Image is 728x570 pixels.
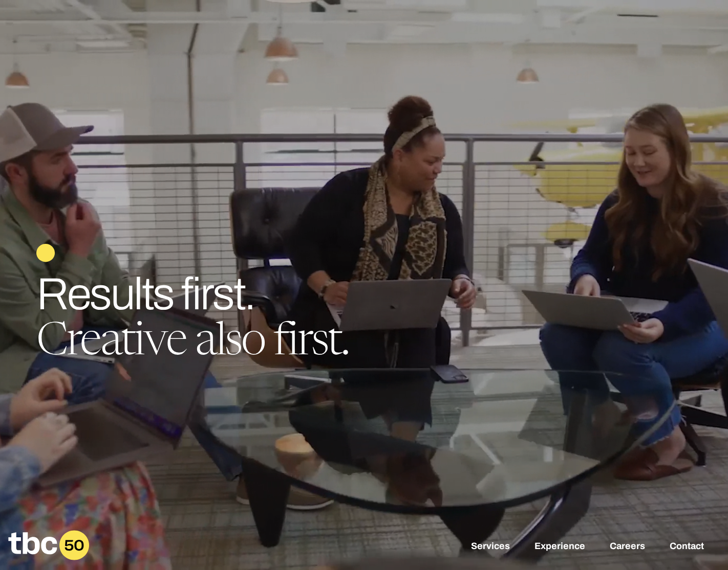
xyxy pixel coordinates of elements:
a: Contact [670,541,704,553]
a: Services [471,541,510,553]
a: Home [8,553,89,564]
a: Experience [534,541,585,553]
span: Creative also first. [36,321,348,366]
span: Results first. [36,270,254,318]
a: Careers [610,541,645,553]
